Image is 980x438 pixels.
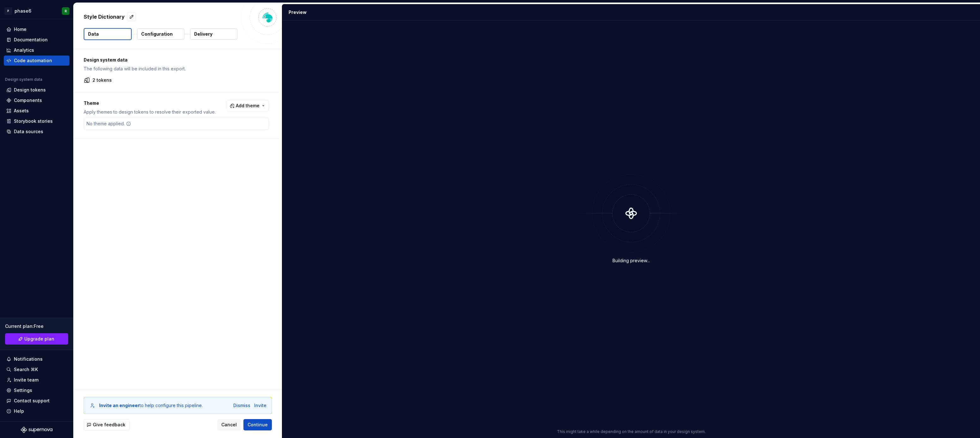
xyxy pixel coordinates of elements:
[14,377,39,383] div: Invite team
[14,57,52,64] div: Code automation
[190,28,237,40] button: Delivery
[221,422,237,428] span: Cancel
[557,429,706,434] p: This might take a while depending on the amount of data in your design system.
[99,402,203,409] div: to help configure this pipeline.
[84,419,129,430] button: Give feedback
[4,116,69,126] a: Storybook stories
[14,356,43,362] div: Notifications
[141,31,173,37] p: Configuration
[4,364,69,375] button: Search ⌘K
[84,109,216,115] p: Apply themes to design tokens to resolve their exported value.
[84,118,134,129] div: No theme applied.
[4,396,69,406] button: Contact support
[254,402,266,409] button: Invite
[93,422,125,428] span: Give feedback
[4,56,69,66] a: Code automation
[243,419,272,430] button: Continue
[88,31,99,37] p: Data
[14,366,38,373] div: Search ⌘K
[14,47,34,53] div: Analytics
[14,87,46,93] div: Design tokens
[84,13,125,21] p: Style Dictionary
[21,427,52,433] svg: Supernova Logo
[4,354,69,364] button: Notifications
[14,37,48,43] div: Documentation
[84,66,269,72] p: The following data will be included in this export.
[4,375,69,385] a: Invite team
[14,118,53,124] div: Storybook stories
[194,31,212,37] p: Delivery
[233,402,250,409] button: Dismiss
[1,4,72,18] button: Pphase6R
[14,108,29,114] div: Assets
[84,28,132,40] button: Data
[4,106,69,116] a: Assets
[84,100,216,106] p: Theme
[217,419,241,430] button: Cancel
[14,128,43,135] div: Data sources
[4,127,69,137] a: Data sources
[5,333,68,345] button: Upgrade plan
[15,8,31,14] div: phase6
[65,9,67,14] div: R
[14,398,50,404] div: Contact support
[4,406,69,416] button: Help
[4,95,69,105] a: Components
[99,403,140,408] b: Invite an engineer
[5,77,42,82] div: Design system data
[4,45,69,55] a: Analytics
[4,24,69,34] a: Home
[236,103,260,109] span: Add theme
[248,422,268,428] span: Continue
[4,85,69,95] a: Design tokens
[612,257,650,264] div: Building preview...
[289,9,307,15] div: Preview
[14,387,32,394] div: Settings
[4,385,69,395] a: Settings
[14,26,27,33] div: Home
[14,97,42,104] div: Components
[227,100,269,111] button: Add theme
[4,35,69,45] a: Documentation
[14,408,24,414] div: Help
[93,77,112,83] p: 2 tokens
[24,336,54,342] span: Upgrade plan
[137,28,184,40] button: Configuration
[5,323,68,329] div: Current plan : Free
[84,57,269,63] p: Design system data
[4,7,12,15] div: P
